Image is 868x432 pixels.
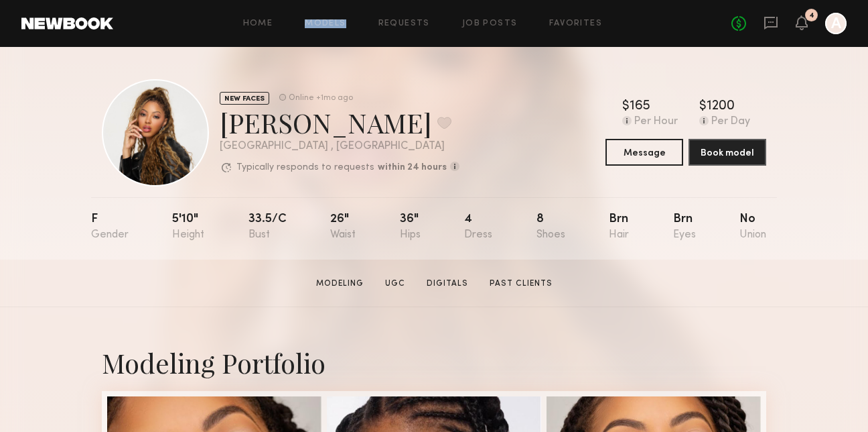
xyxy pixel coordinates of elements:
[102,345,766,380] div: Modeling Portfolio
[809,12,814,19] div: 4
[484,278,558,290] a: Past Clients
[220,141,459,152] div: [GEOGRAPHIC_DATA] , [GEOGRAPHIC_DATA]
[630,100,650,113] div: 165
[172,213,204,241] div: 5'10"
[380,278,411,290] a: UGC
[243,19,273,28] a: Home
[536,213,565,241] div: 8
[220,105,459,140] div: [PERSON_NAME]
[464,213,492,241] div: 4
[421,278,474,290] a: Digitals
[378,163,447,172] b: within 24 hours
[739,213,766,241] div: No
[605,139,683,166] button: Message
[622,100,630,113] div: $
[91,213,129,241] div: F
[634,116,678,128] div: Per Hour
[289,94,353,103] div: Online +1mo ago
[689,139,766,166] button: Book model
[305,19,346,28] a: Models
[236,163,374,172] p: Typically responds to requests
[549,19,602,28] a: Favorites
[673,213,696,241] div: Brn
[400,213,421,241] div: 36"
[609,213,629,241] div: Brn
[311,278,369,290] a: Modeling
[220,92,269,105] div: NEW FACES
[707,100,735,113] div: 1200
[825,13,847,34] a: A
[699,100,707,113] div: $
[711,116,750,128] div: Per Day
[330,213,356,241] div: 26"
[378,19,430,28] a: Requests
[248,213,287,241] div: 33.5/c
[462,19,518,28] a: Job Posts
